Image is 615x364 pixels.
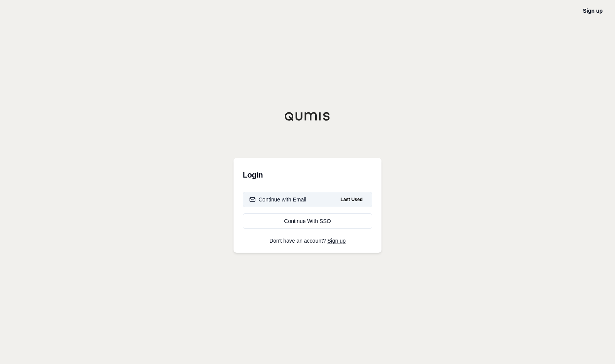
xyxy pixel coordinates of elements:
a: Continue With SSO [243,213,372,229]
div: Continue With SSO [249,217,366,225]
img: Qumis [284,112,331,121]
a: Sign up [583,8,603,14]
span: Last Used [338,195,366,204]
button: Continue with EmailLast Used [243,192,372,207]
a: Sign up [328,238,346,244]
h3: Login [243,167,372,183]
div: Continue with Email [249,196,306,203]
p: Don't have an account? [243,238,372,243]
